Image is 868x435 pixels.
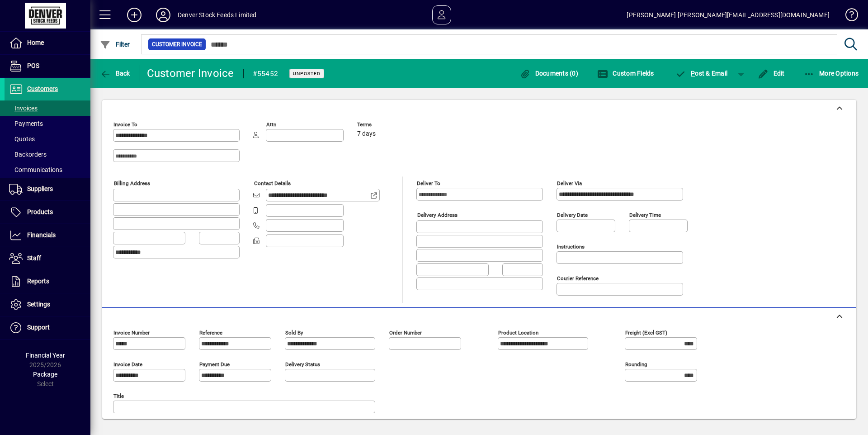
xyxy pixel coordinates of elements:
[100,41,130,48] span: Filter
[27,208,53,215] span: Products
[557,212,588,218] mat-label: Delivery date
[266,121,276,128] mat-label: Attn
[5,224,90,247] a: Financials
[5,247,90,270] a: Staff
[113,393,124,399] mat-label: Title
[293,71,321,76] span: Unposted
[357,122,411,128] span: Terms
[9,105,38,112] span: Invoices
[27,39,44,46] span: Home
[498,330,538,336] mat-label: Product location
[557,244,585,250] mat-label: Instructions
[27,85,58,92] span: Customers
[625,330,667,336] mat-label: Freight (excl GST)
[27,62,39,69] span: POS
[691,70,695,77] span: P
[199,361,230,368] mat-label: Payment due
[27,185,53,192] span: Suppliers
[625,361,647,368] mat-label: Rounding
[149,7,178,23] button: Profile
[27,277,49,285] span: Reports
[33,371,57,378] span: Package
[5,100,90,116] a: Invoices
[5,147,90,162] a: Backorders
[27,301,50,308] span: Settings
[557,275,599,282] mat-label: Courier Reference
[253,67,278,81] div: #55452
[9,151,47,158] span: Backorders
[5,270,90,293] a: Reports
[147,66,234,81] div: Customer Invoice
[98,36,132,53] button: Filter
[417,180,440,186] mat-label: Deliver To
[5,131,90,147] a: Quotes
[357,130,376,138] span: 7 days
[5,201,90,224] a: Products
[178,8,257,22] div: Denver Stock Feeds Limited
[98,65,132,81] button: Back
[5,316,90,339] a: Support
[120,7,149,23] button: Add
[5,162,90,177] a: Communications
[671,65,732,81] button: Post & Email
[27,324,50,331] span: Support
[5,32,90,54] a: Home
[9,135,35,143] span: Quotes
[5,116,90,131] a: Payments
[113,330,150,336] mat-label: Invoice number
[389,330,422,336] mat-label: Order number
[26,352,65,359] span: Financial Year
[629,212,661,218] mat-label: Delivery time
[519,70,578,77] span: Documents (0)
[595,65,656,81] button: Custom Fields
[627,8,830,22] div: [PERSON_NAME] [PERSON_NAME][EMAIL_ADDRESS][DOMAIN_NAME]
[9,166,62,173] span: Communications
[839,2,857,31] a: Knowledge Base
[5,55,90,77] a: POS
[557,180,582,186] mat-label: Deliver via
[27,231,56,239] span: Financials
[755,65,787,81] button: Edit
[675,70,728,77] span: ost & Email
[597,70,654,77] span: Custom Fields
[802,65,861,81] button: More Options
[9,120,43,127] span: Payments
[758,70,785,77] span: Edit
[285,330,303,336] mat-label: Sold by
[199,330,222,336] mat-label: Reference
[285,361,320,368] mat-label: Delivery status
[5,178,90,201] a: Suppliers
[804,70,859,77] span: More Options
[152,40,202,49] span: Customer Invoice
[5,293,90,316] a: Settings
[27,254,41,262] span: Staff
[90,65,140,81] app-page-header-button: Back
[113,361,142,368] mat-label: Invoice date
[113,121,137,128] mat-label: Invoice To
[100,70,130,77] span: Back
[517,65,580,81] button: Documents (0)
